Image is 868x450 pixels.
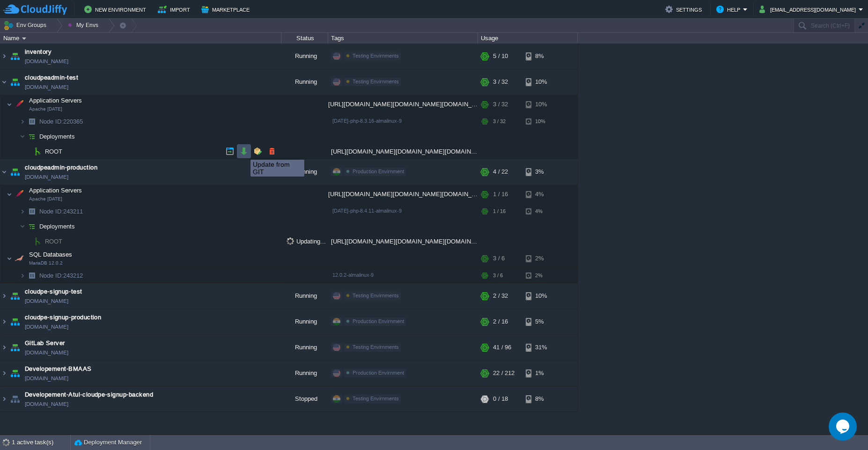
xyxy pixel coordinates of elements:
img: AMDAwAAAACH5BAEAAAAALAAAAAABAAEAAAICRAEAOw== [0,159,8,184]
span: [DATE]-php-8.4.11-almalinux-9 [332,208,402,214]
div: 0 / 18 [493,386,508,412]
img: AMDAwAAAACH5BAEAAAAALAAAAAABAAEAAAICRAEAOw== [0,309,8,334]
img: AMDAwAAAACH5BAEAAAAALAAAAAABAAEAAAICRAEAOw== [20,114,25,129]
img: AMDAwAAAACH5BAEAAAAALAAAAAABAAEAAAICRAEAOw== [8,283,22,309]
a: [DOMAIN_NAME] [25,57,68,66]
span: Apache [DATE] [29,106,62,112]
a: inventory [25,47,51,57]
span: Application Servers [28,96,83,104]
div: 10% [526,95,556,114]
div: Update from GIT [253,161,302,176]
div: 1 active task(s) [12,435,70,450]
img: AMDAwAAAACH5BAEAAAAALAAAAAABAAEAAAICRAEAOw== [8,44,22,69]
div: 1 / 16 [493,204,506,219]
a: Node ID:243212 [38,272,84,280]
a: Developement-BMAAS [25,364,92,374]
div: [URL][DOMAIN_NAME][DOMAIN_NAME][DOMAIN_NAME] [328,144,478,159]
a: Application ServersApache [DATE] [28,97,83,104]
img: AMDAwAAAACH5BAEAAAAALAAAAAABAAEAAAICRAEAOw== [7,249,12,268]
span: cloudpeadmin-test [25,73,78,82]
img: AMDAwAAAACH5BAEAAAAALAAAAAABAAEAAAICRAEAOw== [8,159,22,184]
button: Env Groups [3,19,50,32]
img: AMDAwAAAACH5BAEAAAAALAAAAAABAAEAAAICRAEAOw== [0,44,8,69]
span: 12.0.2-almalinux-9 [332,272,374,278]
img: AMDAwAAAACH5BAEAAAAALAAAAAABAAEAAAICRAEAOw== [25,219,38,234]
span: Production Envirnment [353,318,404,324]
img: AMDAwAAAACH5BAEAAAAALAAAAAABAAEAAAICRAEAOw== [8,335,22,360]
img: AMDAwAAAACH5BAEAAAAALAAAAAABAAEAAAICRAEAOw== [0,69,8,95]
div: Running [281,159,328,184]
span: 243212 [38,272,84,280]
div: 4 / 22 [493,159,508,184]
a: [DOMAIN_NAME] [25,172,68,182]
span: Testing Envirnments [353,79,399,84]
img: AMDAwAAAACH5BAEAAAAALAAAAAABAAEAAAICRAEAOw== [0,386,8,412]
span: SQL Databases [28,251,74,258]
img: AMDAwAAAACH5BAEAAAAALAAAAAABAAEAAAICRAEAOw== [25,234,31,249]
div: Stopped [281,386,328,412]
div: Running [281,335,328,360]
img: AMDAwAAAACH5BAEAAAAALAAAAAABAAEAAAICRAEAOw== [31,144,44,159]
div: 22 / 212 [493,361,515,386]
iframe: chat widget [829,413,859,441]
a: ROOT [44,148,64,155]
button: Help [716,4,743,15]
img: AMDAwAAAACH5BAEAAAAALAAAAAABAAEAAAICRAEAOw== [25,204,38,219]
div: 3 / 6 [493,249,505,268]
span: Testing Envirnments [353,344,399,350]
img: AMDAwAAAACH5BAEAAAAALAAAAAABAAEAAAICRAEAOw== [13,249,26,268]
a: cloudpe-signup-production [25,313,101,322]
div: 3 / 6 [493,268,503,283]
a: GitLab Server [25,339,65,348]
div: 1% [526,361,556,386]
div: 2 / 16 [493,309,508,334]
span: cloudpe-signup-test [25,287,82,296]
img: AMDAwAAAACH5BAEAAAAALAAAAAABAAEAAAICRAEAOw== [13,95,26,114]
button: My Envs [68,19,101,32]
span: Node ID: [39,118,63,125]
div: 5% [526,309,556,334]
img: AMDAwAAAACH5BAEAAAAALAAAAAABAAEAAAICRAEAOw== [8,69,22,95]
a: Deployments [38,222,76,230]
div: Running [281,69,328,95]
img: AMDAwAAAACH5BAEAAAAALAAAAAABAAEAAAICRAEAOw== [20,129,25,144]
img: AMDAwAAAACH5BAEAAAAALAAAAAABAAEAAAICRAEAOw== [20,219,25,234]
a: Developement-Atul-cloudpe-signup-backend [25,390,153,399]
img: CloudJiffy [3,4,67,15]
a: [DOMAIN_NAME] [25,322,68,332]
div: 10% [526,69,556,95]
img: AMDAwAAAACH5BAEAAAAALAAAAAABAAEAAAICRAEAOw== [8,309,22,334]
span: 220365 [38,118,84,125]
div: Usage [478,33,577,44]
span: Testing Envirnments [353,293,399,298]
span: ROOT [44,237,64,245]
div: 3 / 32 [493,114,506,129]
span: Application Servers [28,186,83,194]
a: Deployments [38,133,76,140]
div: 2% [526,268,556,283]
a: [DOMAIN_NAME] [25,399,68,409]
span: 243211 [38,207,84,215]
div: 41 / 96 [493,335,511,360]
button: [EMAIL_ADDRESS][DOMAIN_NAME] [759,4,859,15]
div: Name [1,33,281,44]
img: AMDAwAAAACH5BAEAAAAALAAAAAABAAEAAAICRAEAOw== [0,335,8,360]
a: [DOMAIN_NAME] [25,374,68,383]
span: [DATE]-php-8.3.16-almalinux-9 [332,118,402,124]
span: Production Envirnment [353,169,404,174]
a: cloudpeadmin-production [25,163,97,172]
button: Marketplace [201,4,252,15]
div: 3% [526,159,556,184]
button: New Environment [84,4,149,15]
img: AMDAwAAAACH5BAEAAAAALAAAAAABAAEAAAICRAEAOw== [31,234,44,249]
a: Node ID:220365 [38,118,84,125]
div: 10% [526,114,556,129]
